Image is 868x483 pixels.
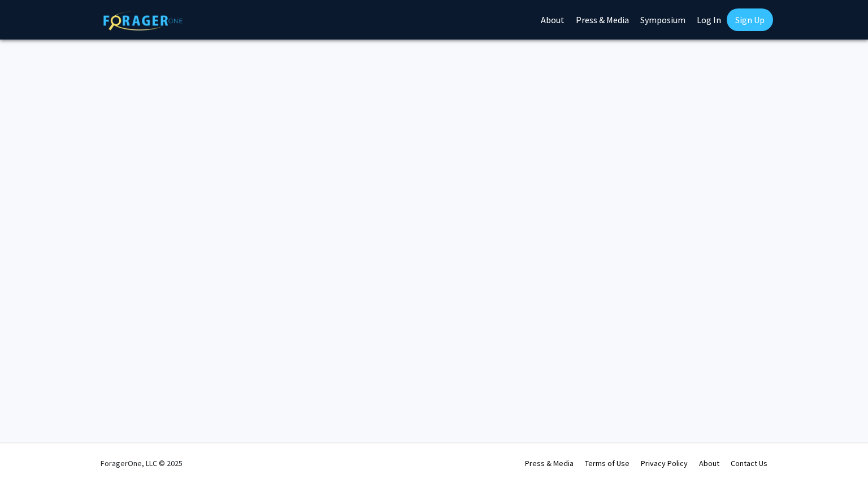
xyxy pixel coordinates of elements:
[699,458,719,468] a: About
[101,443,183,483] div: ForagerOne, LLC © 2025
[641,458,688,468] a: Privacy Policy
[525,458,574,468] a: Press & Media
[727,8,773,31] a: Sign Up
[731,458,767,468] a: Contact Us
[103,11,183,31] img: ForagerOne Logo
[585,458,630,468] a: Terms of Use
